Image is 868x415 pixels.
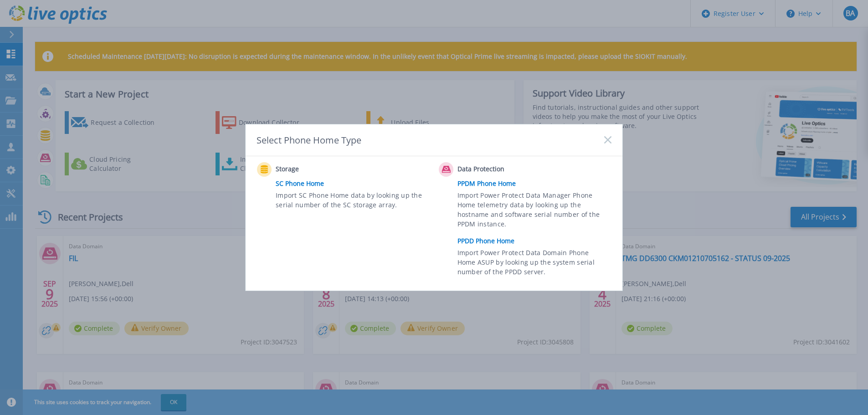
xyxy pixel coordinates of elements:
a: PPDM Phone Home [457,177,616,190]
a: PPDD Phone Home [457,234,616,248]
a: SC Phone Home [276,177,434,190]
span: Import SC Phone Home data by looking up the serial number of the SC storage array. [276,190,427,211]
div: Select Phone Home Type [257,134,362,146]
span: Storage [276,164,366,175]
span: Import Power Protect Data Domain Phone Home ASUP by looking up the system serial number of the PP... [457,248,609,279]
span: Data Protection [457,164,548,175]
span: Import Power Protect Data Manager Phone Home telemetry data by looking up the hostname and softwa... [457,190,609,232]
